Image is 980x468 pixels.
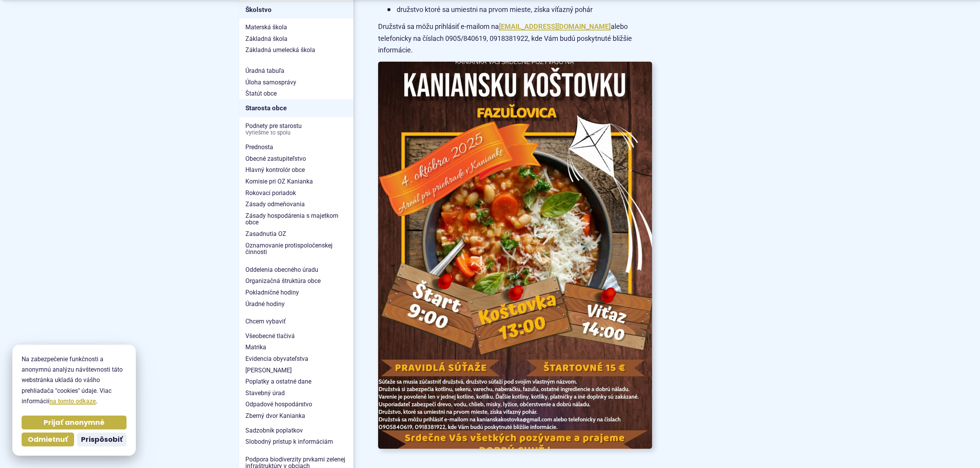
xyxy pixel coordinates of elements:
[245,376,347,387] span: Poplatky a ostatné dane
[239,410,353,422] a: Zberný dvor Kanianka
[245,65,347,77] span: Úradná tabuľa
[245,88,347,99] span: Štatút obce
[239,187,353,199] a: Rokovací poriadok
[239,33,353,45] a: Základná škola
[81,435,123,444] span: Prispôsobiť
[245,130,347,136] span: Vyriešme to spolu
[239,153,353,165] a: Obecné zastupiteľstvo
[245,287,347,298] span: Pokladničné hodiny
[245,210,347,228] span: Zásady hospodárenia s majetkom obce
[245,436,347,448] span: Slobodný prístup k informáciám
[239,88,353,99] a: Štatút obce
[245,228,347,240] span: Zasadnutia OZ
[239,365,353,376] a: [PERSON_NAME]
[245,264,347,276] span: Oddelenia obecného úradu
[245,102,347,114] span: Starosta obce
[49,397,96,405] a: na tomto odkaze
[245,77,347,88] span: Úloha samosprávy
[239,287,353,298] a: Pokladničné hodiny
[245,342,347,353] span: Matrika
[22,433,74,446] button: Odmietnuť
[245,298,347,310] span: Úradné hodiny
[239,228,353,240] a: Zasadnutia OZ
[245,353,347,365] span: Evidencia obyvateľstva
[245,330,347,342] span: Všeobecné tlačivá
[239,22,353,33] a: Materská škola
[28,435,68,444] span: Odmietnuť
[239,425,353,436] a: Sadzobník poplatkov
[239,44,353,56] a: Základná umelecká škola
[245,199,347,210] span: Zásady odmeňovania
[245,425,347,436] span: Sadzobník poplatkov
[239,240,353,258] a: Oznamovanie protispoločenskej činnosti
[239,210,353,228] a: Zásady hospodárenia s majetkom obce
[239,141,353,153] a: Prednosta
[22,416,127,429] button: Prijať anonymné
[239,199,353,210] a: Zásady odmeňovania
[239,176,353,187] a: Komisie pri OZ Kanianka
[245,240,347,258] span: Oznamovanie protispoločenskej činnosti
[245,176,347,187] span: Komisie pri OZ Kanianka
[22,354,127,406] p: Na zabezpečenie funkčnosti a anonymnú analýzu návštevnosti táto webstránka ukladá do vášho prehli...
[245,33,347,45] span: Základná škola
[245,365,347,376] span: [PERSON_NAME]
[239,399,353,410] a: Odpadové hospodárstvo
[239,99,353,117] a: Starosta obce
[239,120,353,138] a: Podnety pre starostuVyriešme to spolu
[378,21,652,56] p: Družstvá sa môžu prihlásiť e-mailom na alebo telefonicky na číslach 0905/840619, 0918381922, kde ...
[245,187,347,199] span: Rokovací poriadok
[245,44,347,56] span: Základná umelecká škola
[499,22,611,30] a: [EMAIL_ADDRESS][DOMAIN_NAME]
[44,418,105,427] span: Prijať anonymné
[387,4,652,16] li: družstvo ktoré sa umiestni na prvom mieste, získa víťazný pohár
[239,264,353,276] a: Oddelenia obecného úradu
[239,387,353,399] a: Stavebný úrad
[245,275,347,287] span: Organizačná štruktúra obce
[239,436,353,448] a: Slobodný prístup k informáciám
[365,42,666,468] img: plagat - kanianska koštovka - fazuľovica
[77,433,127,446] button: Prispôsobiť
[239,298,353,310] a: Úradné hodiny
[245,153,347,165] span: Obecné zastupiteľstvo
[239,1,353,19] a: Školstvo
[239,330,353,342] a: Všeobecné tlačivá
[245,399,347,410] span: Odpadové hospodárstvo
[245,316,347,327] span: Chcem vybaviť
[239,77,353,88] a: Úloha samosprávy
[245,387,347,399] span: Stavebný úrad
[245,22,347,33] span: Materská škola
[245,4,347,16] span: Školstvo
[245,141,347,153] span: Prednosta
[239,164,353,176] a: Hlavný kontrolór obce
[239,353,353,365] a: Evidencia obyvateľstva
[239,65,353,77] a: Úradná tabuľa
[245,410,347,422] span: Zberný dvor Kanianka
[239,316,353,327] a: Chcem vybaviť
[239,376,353,387] a: Poplatky a ostatné dane
[239,275,353,287] a: Organizačná štruktúra obce
[239,342,353,353] a: Matrika
[245,120,347,138] span: Podnety pre starostu
[245,164,347,176] span: Hlavný kontrolór obce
